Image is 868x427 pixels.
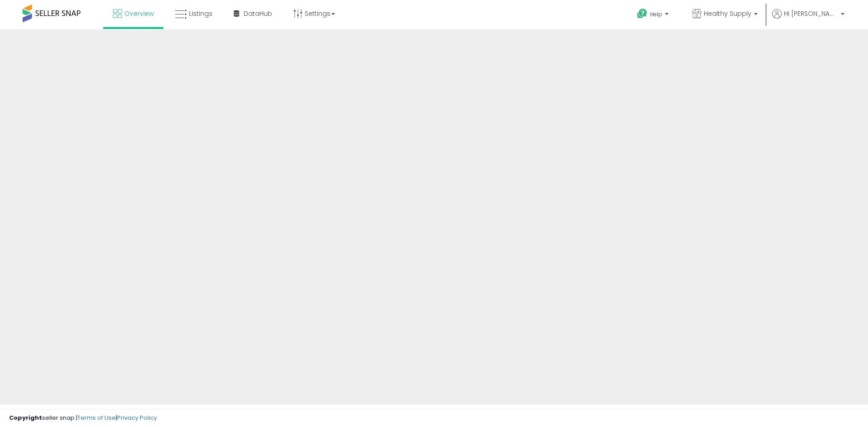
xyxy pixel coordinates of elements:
[704,9,751,18] span: Healthy Supply
[650,10,662,18] span: Help
[772,9,844,29] a: Hi [PERSON_NAME]
[630,1,678,29] a: Help
[124,9,154,18] span: Overview
[784,9,838,18] span: Hi [PERSON_NAME]
[244,9,272,18] span: DataHub
[637,8,648,19] i: Get Help
[189,9,212,18] span: Listings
